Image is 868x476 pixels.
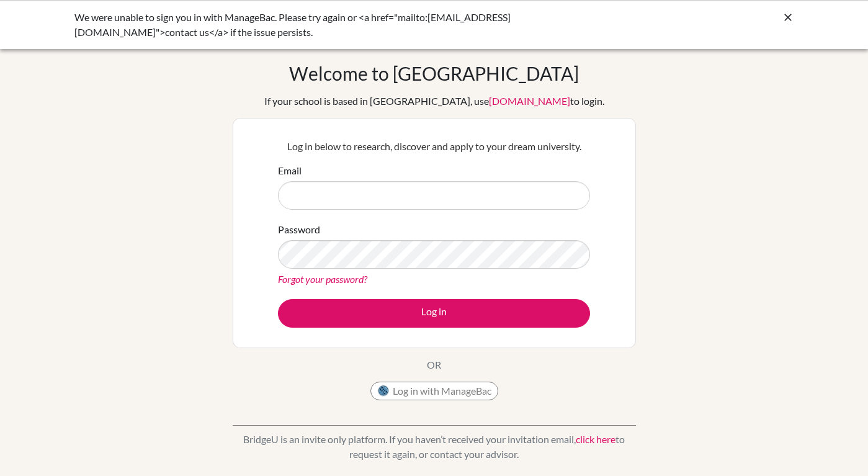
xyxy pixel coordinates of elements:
button: Log in with ManageBac [370,382,498,400]
label: Password [278,222,320,237]
div: We were unable to sign you in with ManageBac. Please try again or <a href="mailto:[EMAIL_ADDRESS]... [74,10,608,40]
button: Log in [278,299,590,328]
label: Email [278,163,302,178]
a: Forgot your password? [278,273,367,285]
a: click here [576,433,615,445]
p: BridgeU is an invite only platform. If you haven’t received your invitation email, to request it ... [233,432,636,462]
a: [DOMAIN_NAME] [489,95,570,107]
p: OR [427,357,441,372]
h1: Welcome to [GEOGRAPHIC_DATA] [289,62,579,84]
p: Log in below to research, discover and apply to your dream university. [278,139,590,154]
div: If your school is based in [GEOGRAPHIC_DATA], use to login. [264,94,604,109]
